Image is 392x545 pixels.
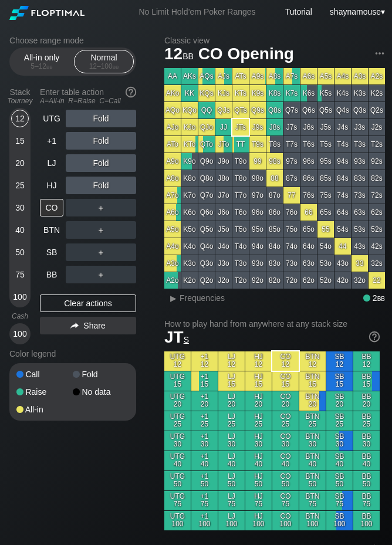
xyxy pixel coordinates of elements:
div: K9s [249,85,266,101]
div: J8o [215,170,232,187]
img: help.32db89a4.svg [124,86,137,99]
div: Q7o [198,187,215,204]
div: K7o [181,187,198,204]
div: T6s [300,136,317,153]
div: BB [40,266,63,283]
div: ATo [164,136,181,153]
div: A3o [164,255,181,272]
div: 54o [317,238,334,255]
div: 30 [11,199,29,216]
div: 20 [11,154,29,172]
div: 32s [369,255,385,272]
div: QQ [198,102,215,119]
div: CO 25 [272,411,299,431]
div: 63s [352,204,368,221]
div: 95o [249,221,266,238]
div: T7o [232,187,249,204]
div: A9o [164,153,181,170]
div: BTN 12 [299,351,326,371]
div: 64o [300,238,317,255]
div: BTN 50 [299,471,326,490]
div: 93s [352,153,368,170]
div: Cash [5,312,35,320]
div: AJs [215,68,232,84]
div: J3s [352,119,368,136]
div: QTs [232,102,249,119]
div: A8s [266,68,283,84]
div: Q2s [369,102,385,119]
div: HJ 20 [245,391,272,411]
div: +1 20 [191,391,218,411]
div: TT [232,136,249,153]
div: 93o [249,255,266,272]
div: BTN 20 [299,391,326,411]
div: J3o [215,255,232,272]
div: SB 15 [326,371,353,391]
div: A5o [164,221,181,238]
div: BTN 15 [299,371,326,391]
div: 97o [249,187,266,204]
div: ＋ [66,221,136,239]
div: ATs [232,68,249,84]
div: J2s [369,119,385,136]
div: Q9s [249,102,266,119]
div: 65s [317,204,334,221]
div: 86o [266,204,283,221]
div: 76s [300,187,317,204]
div: UTG 100 [164,511,191,530]
div: UTG 40 [164,451,191,470]
div: CO 50 [272,471,299,490]
div: AKo [164,85,181,101]
div: LJ [40,154,63,172]
div: SB 30 [326,431,353,451]
div: T8s [266,136,283,153]
div: Enter table action [40,83,136,110]
div: 73s [352,187,368,204]
div: 66 [300,204,317,221]
div: A9s [249,68,266,84]
div: K4s [334,85,351,101]
div: 44 [334,238,351,255]
div: BB 15 [353,371,380,391]
div: Q4s [334,102,351,119]
span: bb [46,62,53,70]
div: 74o [283,238,300,255]
div: T7s [283,136,300,153]
div: 100 [11,288,29,306]
div: BTN 40 [299,451,326,470]
div: HJ 75 [245,491,272,510]
div: CO 30 [272,431,299,451]
div: T2s [369,136,385,153]
div: LJ 40 [218,451,245,470]
div: UTG 75 [164,491,191,510]
div: 22 [369,272,385,289]
span: bb [183,49,194,62]
div: 40 [11,221,29,239]
div: CO 20 [272,391,299,411]
div: 85s [317,170,334,187]
div: HJ [40,177,63,194]
div: Q6o [198,204,215,221]
div: 64s [334,204,351,221]
div: JJ [215,119,232,136]
span: JT [164,328,189,346]
div: BTN 30 [299,431,326,451]
div: 2 [363,293,385,303]
div: Fold [66,132,136,150]
div: UTG [40,110,63,127]
div: BTN 75 [299,491,326,510]
div: HJ 15 [245,371,272,391]
h2: Classic view [164,36,385,45]
div: CO 15 [272,371,299,391]
div: 83s [352,170,368,187]
div: SB [40,243,63,261]
div: No Limit Hold’em Poker Ranges [121,7,273,19]
div: T3s [352,136,368,153]
div: UTG 12 [164,351,191,371]
div: Tourney [5,97,35,105]
div: BTN 25 [299,411,326,431]
div: CO 40 [272,451,299,470]
div: 92o [249,272,266,289]
div: J6s [300,119,317,136]
div: 25 [11,177,29,194]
